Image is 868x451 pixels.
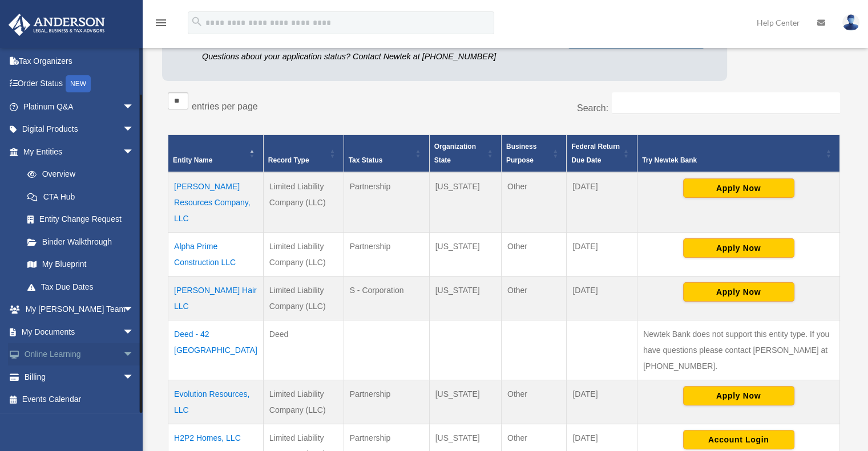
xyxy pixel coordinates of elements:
[8,365,151,388] a: Billingarrow_drop_down
[8,118,151,141] a: Digital Productsarrow_drop_down
[683,178,794,198] button: Apply Now
[268,156,309,164] span: Record Type
[173,156,212,164] span: Entity Name
[683,386,794,405] button: Apply Now
[5,14,108,36] img: Anderson Advisors Platinum Portal
[16,185,146,208] a: CTA Hub
[16,163,140,186] a: Overview
[16,253,146,276] a: My Blueprint
[429,232,501,276] td: [US_STATE]
[8,50,151,72] a: Tax Organizers
[429,276,501,320] td: [US_STATE]
[642,153,822,167] div: Try Newtek Bank
[8,388,151,411] a: Events Calendar
[8,72,151,96] a: Order StatusNEW
[8,320,151,343] a: My Documentsarrow_drop_down
[16,208,146,231] a: Entity Change Request
[344,232,429,276] td: Partnership
[123,320,146,344] span: arrow_drop_down
[8,140,146,163] a: My Entitiesarrow_drop_down
[501,380,566,424] td: Other
[637,320,840,380] td: Newtek Bank does not support this entity type. If you have questions please contact [PERSON_NAME]...
[123,343,146,367] span: arrow_drop_down
[191,15,203,28] i: search
[66,75,91,92] div: NEW
[567,276,637,320] td: [DATE]
[429,172,501,233] td: [US_STATE]
[506,143,536,164] span: Business Purpose
[567,380,637,424] td: [DATE]
[8,298,151,321] a: My [PERSON_NAME] Teamarrow_drop_down
[501,232,566,276] td: Other
[123,298,146,322] span: arrow_drop_down
[344,276,429,320] td: S - Corporation
[263,135,344,172] th: Record Type: Activate to sort
[842,14,859,31] img: User Pic
[154,20,168,30] a: menu
[8,343,151,366] a: Online Learningarrow_drop_down
[571,143,620,164] span: Federal Return Due Date
[567,232,637,276] td: [DATE]
[683,434,794,444] a: Account Login
[344,135,429,172] th: Tax Status: Activate to sort
[683,430,794,449] button: Account Login
[123,140,146,164] span: arrow_drop_down
[168,320,264,380] td: Deed - 42 [GEOGRAPHIC_DATA]
[123,95,146,119] span: arrow_drop_down
[349,156,383,164] span: Tax Status
[637,135,840,172] th: Try Newtek Bank : Activate to sort
[192,101,258,111] label: entries per page
[501,172,566,233] td: Other
[344,172,429,233] td: Partnership
[683,238,794,258] button: Apply Now
[263,276,344,320] td: Limited Liability Company (LLC)
[501,135,566,172] th: Business Purpose: Activate to sort
[429,380,501,424] td: [US_STATE]
[8,95,151,118] a: Platinum Q&Aarrow_drop_down
[577,103,608,113] label: Search:
[263,232,344,276] td: Limited Liability Company (LLC)
[501,276,566,320] td: Other
[202,50,551,64] p: Questions about your application status? Contact Newtek at [PHONE_NUMBER]
[154,16,168,30] i: menu
[263,320,344,380] td: Deed
[16,230,146,253] a: Binder Walkthrough
[567,135,637,172] th: Federal Return Due Date: Activate to sort
[168,135,264,172] th: Entity Name: Activate to invert sorting
[683,282,794,302] button: Apply Now
[123,118,146,141] span: arrow_drop_down
[567,172,637,233] td: [DATE]
[16,275,146,298] a: Tax Due Dates
[168,172,264,233] td: [PERSON_NAME] Resources Company, LLC
[168,232,264,276] td: Alpha Prime Construction LLC
[434,143,476,164] span: Organization State
[263,172,344,233] td: Limited Liability Company (LLC)
[263,380,344,424] td: Limited Liability Company (LLC)
[429,135,501,172] th: Organization State: Activate to sort
[344,380,429,424] td: Partnership
[168,276,264,320] td: [PERSON_NAME] Hair LLC
[168,380,264,424] td: Evolution Resources, LLC
[123,365,146,389] span: arrow_drop_down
